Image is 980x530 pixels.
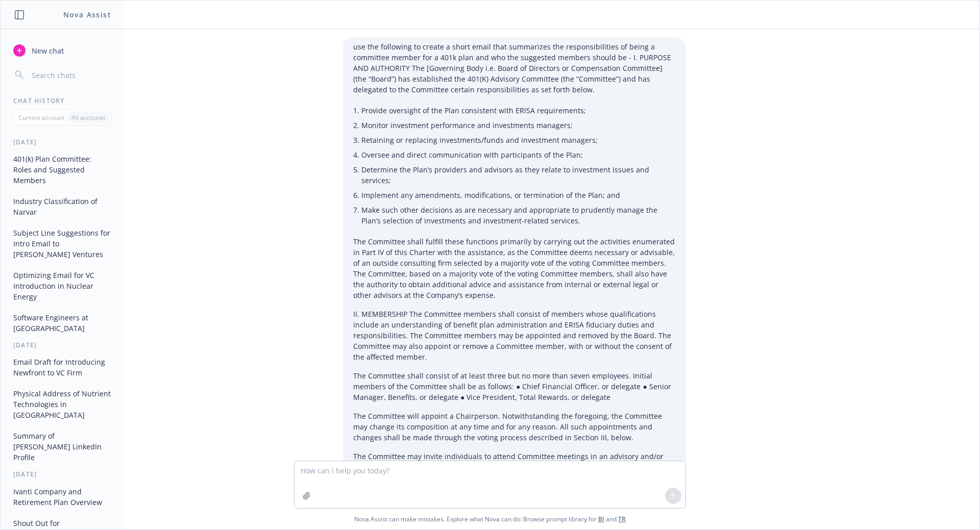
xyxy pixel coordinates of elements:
button: Subject Line Suggestions for Intro Email to [PERSON_NAME] Ventures [9,224,115,263]
p: Current account [18,113,64,122]
h1: Nova Assist [63,9,111,20]
button: Software Engineers at [GEOGRAPHIC_DATA] [9,309,115,337]
li: Oversee and direct communication with participants of the Plan; [361,147,676,162]
button: New chat [9,41,115,60]
li: Retaining or replacing investments/funds and investment managers; [361,133,676,147]
div: [DATE] [1,138,123,146]
div: Chat History [1,96,123,105]
button: Optimizing Email for VC Introduction in Nuclear Energy [9,267,115,305]
span: Nova Assist can make mistakes. Explore what Nova can do: Browse prompt library for and [5,509,975,529]
p: II. MEMBERSHIP The Committee members shall consist of members whose qualifications include an und... [353,309,676,362]
button: Email Draft for Introducing Newfront to VC Firm [9,354,115,381]
li: Implement any amendments, modifications, or termination of the Plan; and [361,188,676,203]
div: [DATE] [1,341,123,349]
button: 401(k) Plan Committee: Roles and Suggested Members [9,150,115,189]
input: Search chats [30,68,111,82]
p: All accounts [71,113,106,122]
button: Physical Address of Nutrient Technologies in [GEOGRAPHIC_DATA] [9,385,115,423]
p: The Committee will appoint a Chairperson. Notwithstanding the foregoing, the Committee may change... [353,411,676,443]
a: BI [598,515,604,523]
button: Ivanti Company and Retirement Plan Overview [9,483,115,511]
a: TR [618,515,626,523]
p: The Committee shall fulfill these functions primarily by carrying out the activities enumerated i... [353,236,676,300]
span: New chat [30,45,64,56]
p: The Committee shall consist of at least three but no more than seven employees. Initial members o... [353,370,676,402]
div: [DATE] [1,470,123,478]
li: Provide oversight of the Plan consistent with ERISA requirements; [361,103,676,118]
p: use the following to create a short email that summarizes the responsibilities of being a committ... [353,41,676,95]
li: Monitor investment performance and investments managers; [361,118,676,133]
button: Summary of [PERSON_NAME] LinkedIn Profile [9,427,115,466]
li: Determine the Plan’s providers and advisors as they relate to investment issues and services; [361,162,676,188]
button: Industry Classification of Narvar [9,193,115,220]
p: The Committee may invite individuals to attend Committee meetings in an advisory and/or consultin... [353,451,676,472]
li: Make such other decisions as are necessary and appropriate to prudently manage the Plan’s selecti... [361,203,676,228]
